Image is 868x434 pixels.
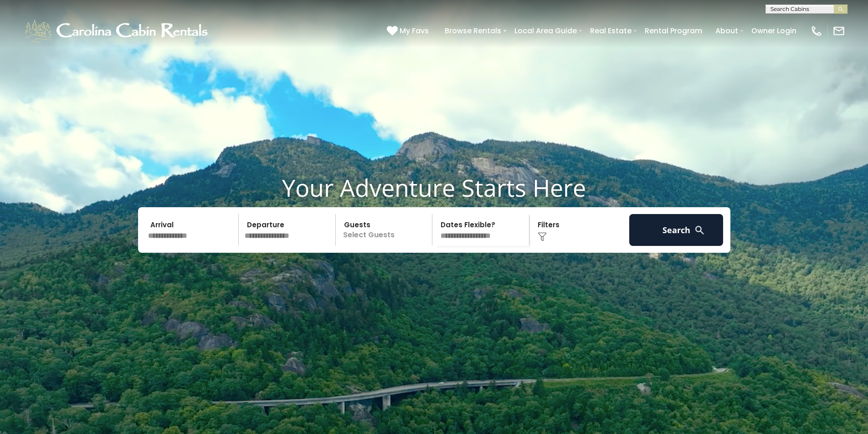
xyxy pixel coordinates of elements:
[387,25,431,37] a: My Favs
[538,232,547,241] img: filter--v1.png
[7,174,861,202] h1: Your Adventure Starts Here
[586,23,636,39] a: Real Estate
[339,214,432,246] p: Select Guests
[629,214,724,246] button: Search
[440,23,506,39] a: Browse Rentals
[23,17,212,45] img: White-1-1-2.png
[832,25,845,37] img: mail-regular-white.png
[510,23,581,39] a: Local Area Guide
[640,23,707,39] a: Rental Program
[694,225,705,236] img: search-regular-white.png
[747,23,801,39] a: Owner Login
[810,25,823,37] img: phone-regular-white.png
[400,25,429,36] span: My Favs
[711,23,743,39] a: About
